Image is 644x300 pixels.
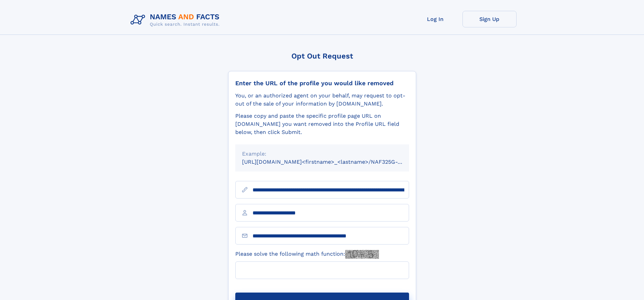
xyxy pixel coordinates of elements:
[228,52,416,60] div: Opt Out Request
[235,112,409,136] div: Please copy and paste the specific profile page URL on [DOMAIN_NAME] you want removed into the Pr...
[235,92,409,108] div: You, or an authorized agent on your behalf, may request to opt-out of the sale of your informatio...
[235,79,409,87] div: Enter the URL of the profile you would like removed
[242,159,422,165] small: [URL][DOMAIN_NAME]<firstname>_<lastname>/NAF325G-xxxxxxxx
[235,250,379,259] label: Please solve the following math function:
[408,11,462,27] a: Log In
[242,150,402,158] div: Example:
[462,11,517,27] a: Sign Up
[128,11,225,29] img: Logo Names and Facts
